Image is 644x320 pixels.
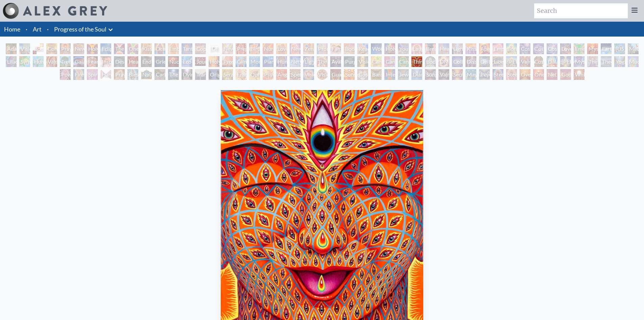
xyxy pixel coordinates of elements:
div: Zena Lotus [303,43,314,54]
div: One [533,69,544,80]
div: Newborn [222,43,233,54]
div: Insomnia [100,56,111,67]
div: Collective Vision [452,56,463,67]
div: Planetary Prayers [263,56,273,67]
div: Adam & Eve [6,43,17,54]
div: Birth [249,43,260,54]
div: Despair [114,56,125,67]
div: Cannabis Mudra [371,56,382,67]
div: Interbeing [384,69,395,80]
div: Psychomicrograph of a Fractal Paisley Cherub Feather Tip [263,69,273,80]
div: Eco-Atlas [182,56,192,67]
div: Journey of the Wounded Healer [195,56,206,67]
div: Lightweaver [452,43,463,54]
div: Networks [290,56,301,67]
div: Liberation Through Seeing [493,56,503,67]
div: Tree & Person [60,56,71,67]
div: Dalai Lama [547,56,557,67]
input: Search [534,3,628,18]
div: Boo-boo [344,43,355,54]
div: Ophanic Eyelash [249,69,260,80]
div: Fear [87,56,98,67]
div: Holy Fire [209,56,219,67]
div: Vajra Horse [46,56,57,67]
div: Body, Mind, Spirit [33,43,44,54]
div: Love is a Cosmic Force [560,43,571,54]
div: Monochord [249,56,260,67]
div: Sunyata [344,69,355,80]
a: Home [4,25,20,33]
div: Empowerment [493,43,503,54]
div: Holy Grail [87,43,98,54]
div: Praying [60,43,71,54]
div: Gaia [73,56,84,67]
a: Progress of the Soul [54,24,106,34]
div: Nature of Mind [141,69,152,80]
div: New Man New Woman [73,43,84,54]
div: Cosmic [DEMOGRAPHIC_DATA] [533,56,544,67]
div: Hands that See [100,69,111,80]
div: Diamond Being [411,69,422,80]
div: Lightworker [303,56,314,67]
div: Net of Being [547,69,557,80]
div: Purging [344,56,355,67]
li: · [23,22,30,37]
div: Family [330,43,341,54]
div: The Soul Finds It's Way [168,69,179,80]
div: Dying [182,69,192,80]
div: Praying Hands [114,69,125,80]
div: Vision Tree [357,56,368,67]
div: Nuclear Crucifixion [168,56,179,67]
div: Eclipse [100,43,111,54]
div: One Taste [127,43,138,54]
div: Vajra Guru [520,56,530,67]
div: Firewalking [73,69,84,80]
div: Emerald Grail [574,43,585,54]
div: Copulating [195,43,206,54]
div: Cosmic Creativity [520,43,530,54]
div: Blessing Hand [127,69,138,80]
div: Promise [317,43,328,54]
div: Nursing [263,43,273,54]
div: Metamorphosis [628,43,639,54]
div: Jewel Being [398,69,409,80]
div: Cosmic Lovers [547,43,557,54]
div: Breathing [425,43,436,54]
div: Endarkenment [141,56,152,67]
div: Young & Old [398,43,409,54]
div: Grieving [154,56,165,67]
div: Cosmic Elf [357,69,368,80]
div: Theologue [601,56,612,67]
div: Ocean of Love Bliss [154,43,165,54]
div: [PERSON_NAME] [560,56,571,67]
div: Cannabis Sutra [384,56,395,67]
div: Secret Writing Being [452,69,463,80]
div: Spirit Animates the Flesh [87,69,98,80]
div: [US_STATE] Song [614,43,625,54]
div: Angel Skin [276,69,287,80]
div: Aperture [479,43,490,54]
div: New Family [290,43,301,54]
div: Third Eye Tears of Joy [411,56,422,67]
div: Godself [560,69,571,80]
div: The Shulgins and their Alchemical Angels [317,56,328,67]
div: Earth Energies [601,43,612,54]
div: Bond [506,43,517,54]
div: [DEMOGRAPHIC_DATA] Embryo [209,43,219,54]
div: Dissectional Art for Tool's Lateralus CD [466,56,476,67]
div: Mudra [628,56,639,67]
div: Cannabacchus [398,56,409,67]
div: Wonder [371,43,382,54]
div: Steeplehead 2 [506,69,517,80]
div: Original Face [209,69,219,80]
div: White Light [574,69,585,80]
div: Spectral Lotus [290,69,301,80]
div: Reading [357,43,368,54]
div: Prostration [222,56,233,67]
div: Symbiosis: Gall Wasp & Oak Tree [19,56,30,67]
div: Visionary Origin of Language [19,43,30,54]
div: Caring [154,69,165,80]
div: Lilacs [6,56,17,67]
div: Contemplation [46,43,57,54]
div: Transfiguration [195,69,206,80]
